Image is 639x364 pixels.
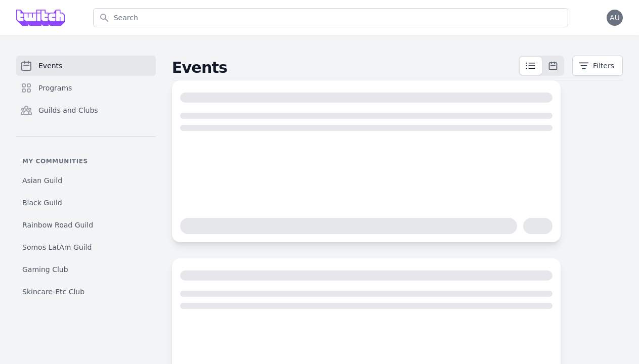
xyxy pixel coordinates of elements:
[572,56,623,76] button: Filters
[93,8,568,27] input: Search
[16,56,156,76] a: Events
[22,264,68,275] span: Gaming Club
[22,242,92,252] span: Somos LatAm Guild
[22,175,62,186] span: Asian Guild
[16,171,156,190] a: Asian Guild
[22,220,93,230] span: Rainbow Road Guild
[16,283,156,301] a: Skincare-Etc Club
[22,287,84,297] span: Skincare-Etc Club
[38,83,72,93] span: Programs
[16,260,156,279] a: Gaming Club
[16,100,156,120] a: Guilds and Clubs
[607,10,623,26] button: AU
[610,14,620,21] span: AU
[16,10,65,26] img: Grove
[16,305,156,323] a: Twitch A-Sync Gaming (TAG) Club
[22,198,62,208] span: Black Guild
[38,61,62,71] span: Events
[16,194,156,212] a: Black Guild
[16,78,156,98] a: Programs
[172,59,519,77] h2: Events
[16,238,156,256] a: Somos LatAm Guild
[16,216,156,234] a: Rainbow Road Guild
[16,157,156,165] p: My communities
[16,56,156,308] nav: Sidebar
[38,105,98,115] span: Guilds and Clubs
